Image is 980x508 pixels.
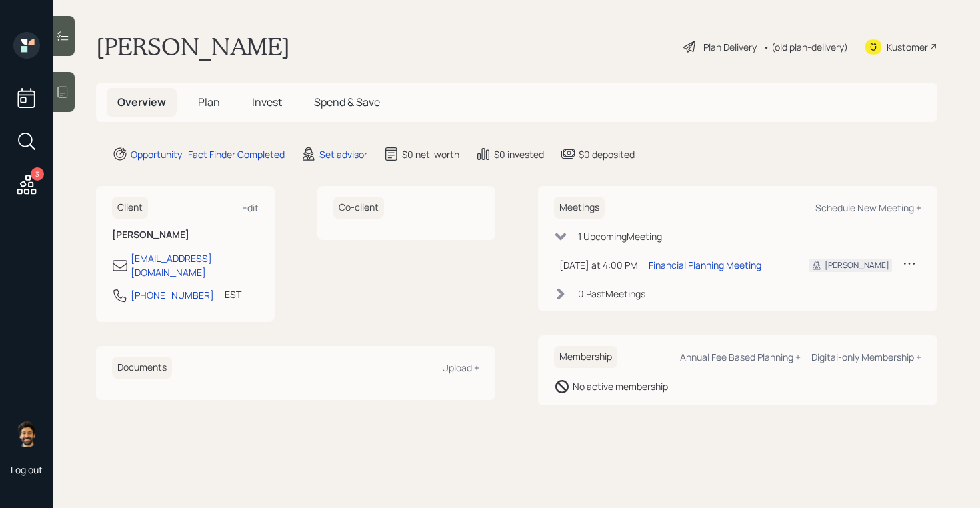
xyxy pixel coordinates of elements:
[131,147,285,161] div: Opportunity · Fact Finder Completed
[252,95,282,109] span: Invest
[442,361,479,374] div: Upload +
[703,40,757,54] div: Plan Delivery
[649,258,761,272] div: Financial Planning Meeting
[554,346,617,368] h6: Membership
[578,287,645,301] div: 0 Past Meeting s
[131,251,259,279] div: [EMAIL_ADDRESS][DOMAIN_NAME]
[112,357,172,379] h6: Documents
[887,40,928,54] div: Kustomer
[11,463,43,476] div: Log out
[402,147,459,161] div: $0 net-worth
[333,197,384,219] h6: Co-client
[131,288,214,302] div: [PHONE_NUMBER]
[763,40,848,54] div: • (old plan-delivery)
[825,259,889,271] div: [PERSON_NAME]
[112,229,259,241] h6: [PERSON_NAME]
[815,201,921,214] div: Schedule New Meeting +
[13,421,40,447] img: eric-schwartz-headshot.png
[578,229,662,243] div: 1 Upcoming Meeting
[579,147,635,161] div: $0 deposited
[31,167,44,181] div: 3
[314,95,380,109] span: Spend & Save
[554,197,605,219] h6: Meetings
[96,32,290,61] h1: [PERSON_NAME]
[559,258,638,272] div: [DATE] at 4:00 PM
[225,287,241,301] div: EST
[573,379,668,393] div: No active membership
[494,147,544,161] div: $0 invested
[680,351,801,363] div: Annual Fee Based Planning +
[319,147,367,161] div: Set advisor
[112,197,148,219] h6: Client
[811,351,921,363] div: Digital-only Membership +
[198,95,220,109] span: Plan
[117,95,166,109] span: Overview
[242,201,259,214] div: Edit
